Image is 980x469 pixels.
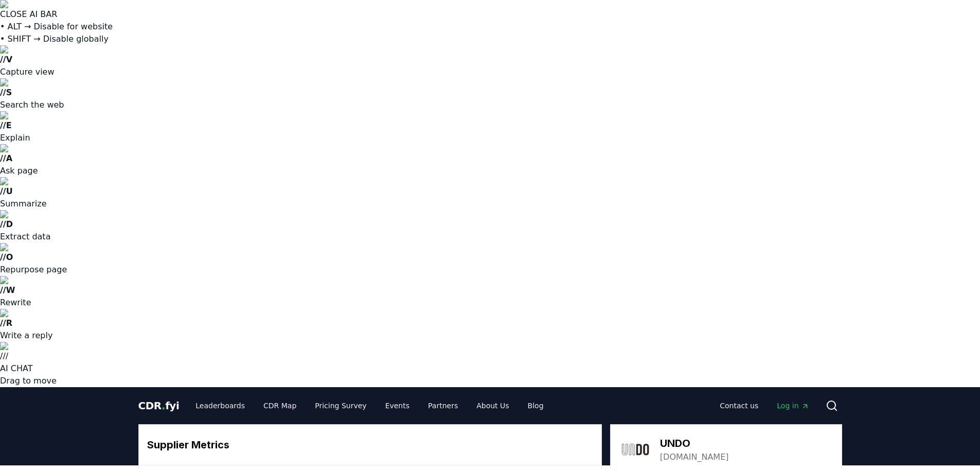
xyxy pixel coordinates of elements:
[711,396,767,415] a: Contact us
[255,396,305,415] a: CDR Map
[769,396,817,415] a: Log in
[711,396,817,415] nav: Main
[162,399,165,412] span: .
[187,396,551,415] nav: Main
[377,396,418,415] a: Events
[138,399,180,412] span: CDR fyi
[660,436,729,451] h3: UNDO
[147,437,593,453] h3: Supplier Metrics
[660,451,729,463] a: [DOMAIN_NAME]
[138,398,180,413] a: CDR.fyi
[187,396,253,415] a: Leaderboards
[520,396,552,415] a: Blog
[777,401,809,411] span: Log in
[420,396,466,415] a: Partners
[468,396,517,415] a: About Us
[621,435,650,464] img: UNDO-logo
[307,396,375,415] a: Pricing Survey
